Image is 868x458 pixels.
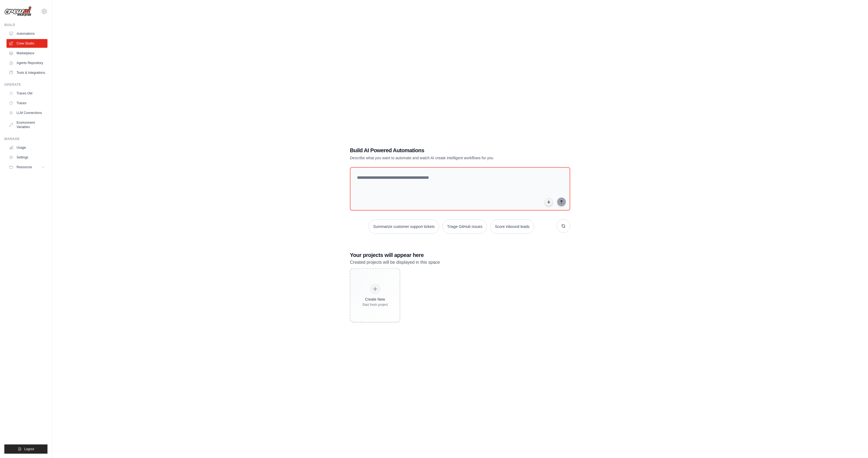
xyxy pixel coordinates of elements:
button: Triage GitHub issues [442,219,487,234]
div: Manage [4,137,47,141]
a: Traces Old [7,89,47,98]
button: Score inbound leads [490,219,534,234]
button: Resources [7,163,47,171]
button: Logout [4,444,47,454]
img: Logo [4,6,31,17]
span: Resources [17,165,32,169]
a: Automations [7,29,47,38]
div: Start fresh project [362,303,388,307]
button: Summarize customer support tickets [369,219,439,234]
div: Build [4,23,47,27]
a: Environment Variables [7,118,47,131]
a: LLM Connections [7,109,47,117]
a: Marketplace [7,49,47,58]
p: Describe what you want to automate and watch AI create intelligent workflows for you [350,155,532,161]
p: Created projects will be displayed in this space [350,259,570,266]
h1: Build AI Powered Automations [350,147,532,154]
h3: Your projects will appear here [350,251,570,259]
a: Traces [7,99,47,107]
a: Settings [7,153,47,162]
div: Create New [362,297,388,302]
span: Logout [24,447,34,451]
a: Tools & Integrations [7,68,47,77]
a: Usage [7,143,47,152]
a: Crew Studio [7,39,47,48]
button: Get new suggestions [557,219,570,233]
div: Operate [4,82,47,87]
button: Click to speak your automation idea [545,198,553,206]
a: Agents Repository [7,59,47,67]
